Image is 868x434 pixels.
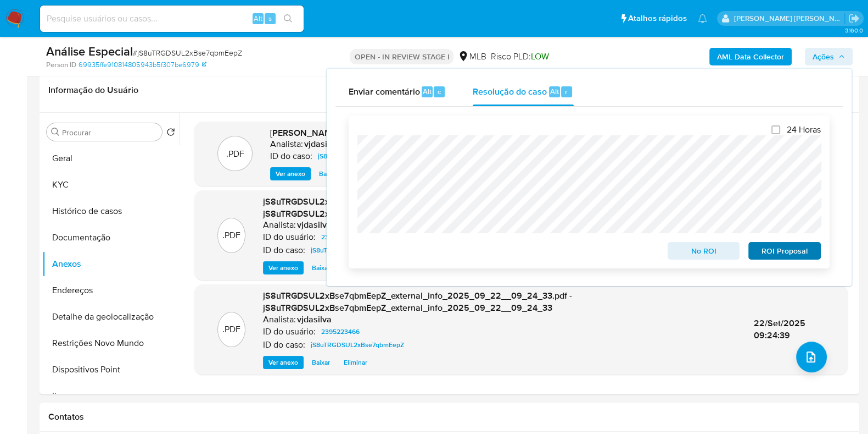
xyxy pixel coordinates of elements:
span: Baixar [312,357,330,368]
a: jS8uTRGDSUL2xBse7qbmEepZ [306,244,408,257]
p: .PDF [226,148,244,160]
span: Ver anexo [276,168,305,179]
input: Procurar [62,128,158,138]
span: Resolução do caso [473,85,547,97]
p: ID do caso: [263,339,305,350]
p: ID do usuário: [263,232,316,243]
button: Ver anexo [263,356,304,369]
p: OPEN - IN REVIEW STAGE I [350,49,453,64]
span: Alt [423,86,432,97]
span: jS8uTRGDSUL2xBse7qbmEepZ_internal_info_2025_09_22__09_24_39.pdf - jS8uTRGDSUL2xBse7qbmEepZ_intern... [263,195,571,220]
span: 3.160.0 [844,26,863,35]
button: Baixar [306,261,335,274]
span: jS8uTRGDSUL2xBse7qbmEepZ_external_info_2025_09_22__09_24_33.pdf - jS8uTRGDSUL2xBse7qbmEepZ_extern... [263,289,572,314]
button: Detalhe da geolocalização [42,304,180,330]
span: 22/Set/2025 09:24:39 [754,317,805,342]
div: MLB [458,51,486,63]
button: Dispositivos Point [42,356,180,383]
a: 69935ffe910814805943b5f307be6979 [79,60,206,70]
b: AML Data Collector [717,48,784,65]
button: Eliminar [338,356,373,369]
button: Retornar ao pedido padrão [166,128,175,140]
p: .PDF [222,229,240,241]
span: Ver anexo [268,262,298,273]
p: .PDF [222,323,240,336]
input: 24 Horas [771,125,780,134]
a: jS8uTRGDSUL2xBse7qbmEepZ [306,338,408,351]
input: Pesquise usuários ou casos... [40,12,304,26]
button: ROI Proposal [748,242,821,260]
span: Alt [254,13,262,24]
h1: Informação do Usuário [48,85,138,96]
span: c [438,86,441,97]
span: Risco PLD: [490,51,548,63]
h1: Contatos [48,411,850,422]
button: Ver anexo [270,167,311,180]
p: Analista: [263,219,296,230]
span: 24 Horas [787,124,821,135]
span: r [565,86,568,97]
span: # jS8uTRGDSUL2xBse7qbmEepZ [133,47,242,58]
p: Analista: [270,139,303,150]
button: Geral [42,145,180,172]
span: 2395223466 [321,325,360,338]
button: Anexos [42,251,180,277]
h6: vjdasilva [297,314,332,325]
p: Analista: [263,314,296,325]
a: Notificações [698,14,707,23]
span: jS8uTRGDSUL2xBse7qbmEepZ [311,338,404,351]
span: Ver anexo [268,357,298,368]
h6: vjdasilva [304,139,339,150]
button: KYC [42,172,180,198]
span: Ações [813,48,834,65]
span: jS8uTRGDSUL2xBse7qbmEepZ [311,244,404,257]
span: Baixar [312,262,330,273]
button: Histórico de casos [42,198,180,224]
span: Enviar comentário [349,85,420,97]
span: Atalhos rápidos [628,13,687,24]
p: ID do caso: [270,151,312,162]
button: Endereços [42,277,180,304]
button: Baixar [313,167,343,180]
button: Ações [805,48,853,65]
b: Análise Especial [46,42,133,60]
button: Items [42,383,180,409]
button: Documentação [42,224,180,251]
button: Restrições Novo Mundo [42,330,180,356]
span: Eliminar [344,357,367,368]
span: Alt [550,86,559,97]
span: [PERSON_NAME] - SAR - XXXX - CNPJ 48956739000106 - LAJES SP LTDA (1) [270,127,575,139]
button: search-icon [277,11,299,26]
span: ROI Proposal [756,243,813,259]
button: upload-file [796,342,827,372]
span: 2395223466 [321,230,360,244]
a: 2395223466 [317,325,364,338]
p: ID do caso: [263,245,305,256]
p: viviane.jdasilva@mercadopago.com.br [734,13,845,24]
p: ID do usuário: [263,326,316,337]
button: Procurar [51,128,60,136]
a: Sair [848,13,860,24]
span: s [268,13,272,24]
span: No ROI [675,243,732,259]
button: Ver anexo [263,261,304,274]
b: Person ID [46,60,76,70]
button: Baixar [306,356,335,369]
span: jS8uTRGDSUL2xBse7qbmEepZ [318,150,411,163]
button: No ROI [668,242,740,260]
span: Baixar [319,168,337,179]
button: AML Data Collector [709,48,792,65]
h6: vjdasilva [297,219,332,230]
a: jS8uTRGDSUL2xBse7qbmEepZ [313,150,416,163]
a: 2395223466 [317,230,364,244]
span: LOW [530,50,548,63]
